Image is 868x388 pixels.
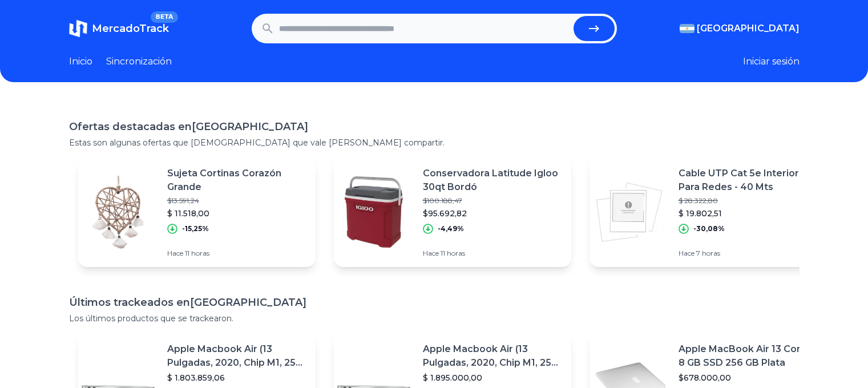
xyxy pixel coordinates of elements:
font: Cable UTP Cat 5e Interior Para Redes - 40 Mts [679,168,799,192]
font: Hace [423,249,439,257]
font: Conservadora Latitude Igloo 30qt Bordó [423,168,558,192]
font: [GEOGRAPHIC_DATA] [192,120,308,133]
font: Últimos trackeados en [69,296,190,309]
font: -15,25% [182,224,209,233]
button: Iniciar sesión [743,55,800,68]
font: Estas son algunas ofertas que [DEMOGRAPHIC_DATA] que vale [PERSON_NAME] compartir. [69,138,445,148]
a: Imagen destacadaCable UTP Cat 5e Interior Para Redes - 40 Mts$ 28.322,80$ 19.802,51-30,08%Hace 7 ... [590,157,827,267]
font: $ 19.802,51 [679,208,722,219]
font: Sujeta Cortinas Corazón Grande [167,168,281,192]
font: [GEOGRAPHIC_DATA] [190,296,306,309]
font: $13.591,24 [167,196,199,205]
font: BETA [155,13,173,21]
img: Imagen destacada [78,172,158,252]
font: 11 horas [185,249,209,257]
img: Imagen destacada [334,172,414,252]
font: 11 horas [441,249,465,257]
font: Hace [167,249,183,257]
font: 7 horas [696,249,720,257]
font: $ 1.803.859,06 [167,373,225,383]
font: Apple MacBook Air 13 Core I5 ​​8 GB SSD 256 GB Plata [679,343,818,368]
font: $ 11.518,00 [167,208,209,219]
font: $678.000,00 [679,373,731,383]
font: -30,08% [693,224,725,233]
font: Inicio [69,56,92,67]
font: Ofertas destacadas en [69,120,192,133]
font: $100.188,47 [423,196,462,205]
a: Imagen destacadaSujeta Cortinas Corazón Grande$13.591,24$ 11.518,00-15,25%Hace 11 horas [78,157,316,267]
font: MercadoTrack [92,22,169,35]
font: -4,49% [438,224,464,233]
a: Inicio [69,55,92,68]
font: $95.692,82 [423,208,467,219]
img: Imagen destacada [590,172,669,252]
img: MercadoTrack [69,19,87,38]
a: Sincronización [106,55,172,68]
font: [GEOGRAPHIC_DATA] [697,23,800,34]
font: $ 1.895.000,00 [423,373,482,383]
a: Imagen destacadaConservadora Latitude Igloo 30qt Bordó$100.188,47$95.692,82-4,49%Hace 11 horas [334,157,571,267]
a: MercadoTrackBETA [69,19,169,38]
button: [GEOGRAPHIC_DATA] [680,22,800,35]
font: Iniciar sesión [743,56,800,67]
font: $ 28.322,80 [679,196,718,205]
font: Hace [679,249,695,257]
img: Argentina [680,24,695,33]
font: Sincronización [106,56,172,67]
font: Los últimos productos que se trackearon. [69,313,233,324]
